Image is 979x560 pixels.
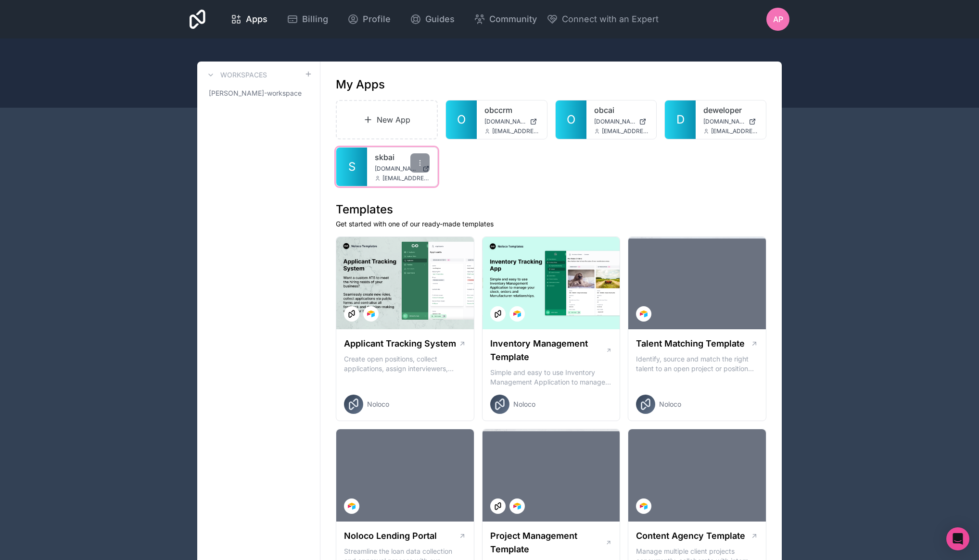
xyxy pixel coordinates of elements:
a: Workspaces [205,69,267,81]
a: O [556,100,586,139]
p: Create open positions, collect applications, assign interviewers, centralise candidate feedback a... [344,354,466,373]
a: Apps [223,9,275,30]
a: O [446,100,477,139]
span: Profile [363,12,391,26]
span: Community [489,12,537,26]
h1: Applicant Tracking System [344,337,456,350]
a: Profile [340,9,398,30]
a: D [665,100,696,139]
span: Noloco [513,399,535,409]
span: O [567,112,575,127]
span: [PERSON_NAME]-workspace [209,88,302,98]
img: Airtable Logo [348,502,356,510]
a: [DOMAIN_NAME] [703,118,758,125]
a: [DOMAIN_NAME] [375,165,430,173]
img: Airtable Logo [513,502,521,510]
div: Open Intercom Messenger [946,527,969,550]
span: D [676,112,685,127]
span: [EMAIL_ADDRESS][DOMAIN_NAME] [602,127,649,135]
p: Identify, source and match the right talent to an open project or position with our Talent Matchi... [636,354,758,373]
a: Guides [402,9,462,30]
h1: Content Agency Template [636,529,745,543]
span: [EMAIL_ADDRESS][DOMAIN_NAME] [711,127,758,135]
span: Apps [246,12,267,26]
span: [DOMAIN_NAME] [484,118,526,125]
span: Connect with an Expert [562,12,659,26]
h3: Workspaces [220,70,267,80]
h1: Noloco Lending Portal [344,529,437,543]
img: Airtable Logo [513,310,521,318]
a: obccrm [484,104,539,116]
span: [DOMAIN_NAME] [703,118,745,125]
h1: Inventory Management Template [490,337,606,364]
a: deweloper [703,104,758,116]
img: Airtable Logo [367,310,375,318]
a: [DOMAIN_NAME] [484,118,539,125]
h1: Templates [336,202,766,217]
span: [DOMAIN_NAME] [375,165,419,173]
span: Guides [425,12,455,26]
img: Airtable Logo [640,502,648,510]
a: Billing [279,9,336,30]
a: S [336,148,367,186]
span: S [348,159,356,174]
a: New App [336,100,438,139]
span: Noloco [659,399,681,409]
p: Get started with one of our ready-made templates [336,219,766,229]
span: [EMAIL_ADDRESS][DOMAIN_NAME] [492,127,539,135]
span: Billing [302,12,328,26]
span: [DOMAIN_NAME] [594,118,636,125]
a: [DOMAIN_NAME] [594,118,649,125]
a: Community [466,9,545,30]
img: Airtable Logo [640,310,648,318]
h1: My Apps [336,77,385,92]
a: obcai [594,104,649,116]
span: AP [773,13,783,25]
span: [EMAIL_ADDRESS][DOMAIN_NAME] [382,174,430,182]
span: O [457,112,466,127]
p: Simple and easy to use Inventory Management Application to manage your stock, orders and Manufact... [490,368,612,387]
h1: Talent Matching Template [636,337,745,350]
a: skbai [375,151,430,163]
span: Noloco [367,399,389,409]
a: [PERSON_NAME]-workspace [205,85,312,102]
h1: Project Management Template [490,529,605,556]
button: Connect with an Expert [547,12,659,26]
